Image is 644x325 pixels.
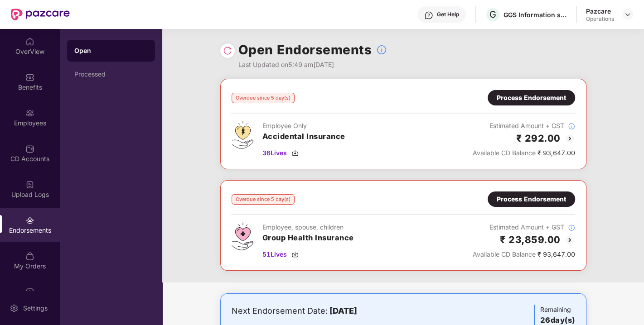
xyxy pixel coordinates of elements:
img: svg+xml;base64,PHN2ZyBpZD0iSW5mb18tXzMyeDMyIiBkYXRhLW5hbWU9IkluZm8gLSAzMngzMiIgeG1sbnM9Imh0dHA6Ly... [568,224,575,231]
img: svg+xml;base64,PHN2ZyBpZD0iTXlfT3JkZXJzIiBkYXRhLW5hbWU9Ik15IE9yZGVycyIgeG1sbnM9Imh0dHA6Ly93d3cudz... [25,252,34,261]
div: Pazcare [586,7,614,15]
span: 36 Lives [262,148,287,158]
div: Employee, spouse, children [262,222,354,232]
h2: ₹ 292.00 [516,131,561,146]
div: ₹ 93,647.00 [473,148,575,158]
img: svg+xml;base64,PHN2ZyBpZD0iQmVuZWZpdHMiIHhtbG5zPSJodHRwOi8vd3d3LnczLm9yZy8yMDAwL3N2ZyIgd2lkdGg9Ij... [25,73,34,82]
div: GGS Information services private limited [504,10,567,19]
img: svg+xml;base64,PHN2ZyBpZD0iVXBkYXRlZCIgeG1sbnM9Imh0dHA6Ly93d3cudzMub3JnLzIwMDAvc3ZnIiB3aWR0aD0iMj... [25,287,34,296]
img: svg+xml;base64,PHN2ZyBpZD0iRW1wbG95ZWVzIiB4bWxucz0iaHR0cDovL3d3dy53My5vcmcvMjAwMC9zdmciIHdpZHRoPS... [25,109,34,118]
span: Available CD Balance [473,149,536,157]
img: svg+xml;base64,PHN2ZyBpZD0iSW5mb18tXzMyeDMyIiBkYXRhLW5hbWU9IkluZm8gLSAzMngzMiIgeG1sbnM9Imh0dHA6Ly... [568,123,575,130]
div: Process Endorsement [497,194,566,204]
img: svg+xml;base64,PHN2ZyBpZD0iQmFjay0yMHgyMCIgeG1sbnM9Imh0dHA6Ly93d3cudzMub3JnLzIwMDAvc3ZnIiB3aWR0aD... [564,133,575,144]
img: svg+xml;base64,PHN2ZyBpZD0iSGVscC0zMngzMiIgeG1sbnM9Imh0dHA6Ly93d3cudzMub3JnLzIwMDAvc3ZnIiB3aWR0aD... [424,11,433,20]
h1: Open Endorsements [238,40,372,60]
div: Get Help [437,11,459,18]
span: 51 Lives [262,249,287,259]
img: svg+xml;base64,PHN2ZyBpZD0iUmVsb2FkLTMyeDMyIiB4bWxucz0iaHR0cDovL3d3dy53My5vcmcvMjAwMC9zdmciIHdpZH... [223,46,232,55]
h3: Accidental Insurance [262,131,345,143]
div: ₹ 93,647.00 [473,249,575,259]
img: svg+xml;base64,PHN2ZyBpZD0iRG93bmxvYWQtMzJ4MzIiIHhtbG5zPSJodHRwOi8vd3d3LnczLm9yZy8yMDAwL3N2ZyIgd2... [291,149,299,157]
div: Settings [20,304,50,313]
img: svg+xml;base64,PHN2ZyBpZD0iSG9tZSIgeG1sbnM9Imh0dHA6Ly93d3cudzMub3JnLzIwMDAvc3ZnIiB3aWR0aD0iMjAiIG... [25,37,34,46]
div: Overdue since 5 day(s) [232,93,295,103]
div: Process Endorsement [497,93,566,103]
img: svg+xml;base64,PHN2ZyBpZD0iRW5kb3JzZW1lbnRzIiB4bWxucz0iaHR0cDovL3d3dy53My5vcmcvMjAwMC9zdmciIHdpZH... [25,216,34,225]
div: Employee Only [262,121,345,131]
div: Open [74,46,148,55]
h3: Group Health Insurance [262,232,354,244]
img: svg+xml;base64,PHN2ZyBpZD0iVXBsb2FkX0xvZ3MiIGRhdGEtbmFtZT0iVXBsb2FkIExvZ3MiIHhtbG5zPSJodHRwOi8vd3... [25,180,34,189]
img: svg+xml;base64,PHN2ZyBpZD0iQ0RfQWNjb3VudHMiIGRhdGEtbmFtZT0iQ0QgQWNjb3VudHMiIHhtbG5zPSJodHRwOi8vd3... [25,144,34,153]
img: svg+xml;base64,PHN2ZyBpZD0iSW5mb18tXzMyeDMyIiBkYXRhLW5hbWU9IkluZm8gLSAzMngzMiIgeG1sbnM9Imh0dHA6Ly... [376,44,387,55]
div: Processed [74,71,148,78]
img: New Pazcare Logo [11,9,70,20]
img: svg+xml;base64,PHN2ZyBpZD0iRG93bmxvYWQtMzJ4MzIiIHhtbG5zPSJodHRwOi8vd3d3LnczLm9yZy8yMDAwL3N2ZyIgd2... [291,251,299,258]
img: svg+xml;base64,PHN2ZyBpZD0iQmFjay0yMHgyMCIgeG1sbnM9Imh0dHA6Ly93d3cudzMub3JnLzIwMDAvc3ZnIiB3aWR0aD... [564,234,575,245]
b: [DATE] [329,306,357,315]
div: Next Endorsement Date: [232,305,455,317]
div: Operations [586,15,614,23]
img: svg+xml;base64,PHN2ZyBpZD0iU2V0dGluZy0yMHgyMCIgeG1sbnM9Imh0dHA6Ly93d3cudzMub3JnLzIwMDAvc3ZnIiB3aW... [10,304,19,313]
img: svg+xml;base64,PHN2ZyB4bWxucz0iaHR0cDovL3d3dy53My5vcmcvMjAwMC9zdmciIHdpZHRoPSI0OS4zMjEiIGhlaWdodD... [232,121,253,149]
span: Available CD Balance [473,250,536,258]
div: Estimated Amount + GST [473,121,575,131]
div: Estimated Amount + GST [473,222,575,232]
span: G [489,9,496,20]
div: Overdue since 5 day(s) [232,194,295,205]
div: Last Updated on 5:49 am[DATE] [238,60,387,70]
img: svg+xml;base64,PHN2ZyB4bWxucz0iaHR0cDovL3d3dy53My5vcmcvMjAwMC9zdmciIHdpZHRoPSI0Ny43MTQiIGhlaWdodD... [232,222,253,250]
h2: ₹ 23,859.00 [500,232,561,247]
img: svg+xml;base64,PHN2ZyBpZD0iRHJvcGRvd24tMzJ4MzIiIHhtbG5zPSJodHRwOi8vd3d3LnczLm9yZy8yMDAwL3N2ZyIgd2... [624,11,631,18]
